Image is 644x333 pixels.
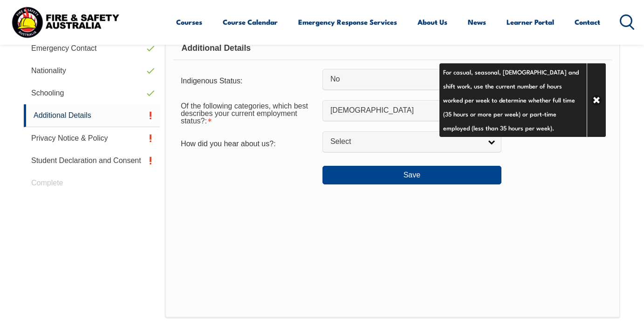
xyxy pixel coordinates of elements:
a: Privacy Notice & Policy [24,127,160,150]
span: Select [330,137,481,147]
div: How did you hear about us?: [173,135,322,153]
a: Emergency Response Services [298,11,397,33]
span: Of the following categories, which best describes your current employment status?: [181,102,308,125]
a: News [468,11,486,33]
a: Close [587,63,606,137]
div: Of the following categories, which best describes your current employment status? is required. [173,96,322,129]
a: Student Declaration and Consent [24,150,160,172]
a: Info [501,106,514,119]
a: Emergency Contact [24,37,160,60]
a: Schooling [24,82,160,104]
a: Courses [176,11,202,33]
div: Additional Details [173,37,612,60]
a: Course Calendar [223,11,278,33]
span: [DEMOGRAPHIC_DATA] [330,106,476,116]
a: Contact [575,11,600,33]
a: Nationality [24,60,160,82]
div: Indigenous Status: [173,72,322,90]
a: Additional Details [24,104,160,127]
button: Save [322,166,501,184]
span: No [330,75,476,84]
a: About Us [418,11,447,33]
a: Learner Portal [507,11,554,33]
